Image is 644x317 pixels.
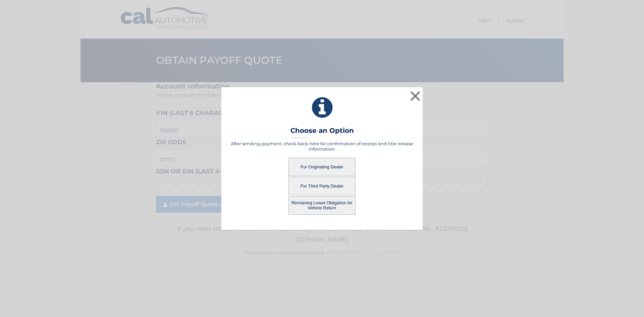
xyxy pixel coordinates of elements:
[290,126,354,138] h3: Choose an Option
[288,158,356,176] button: For Originating Dealer
[288,177,356,195] button: For Third Party Dealer
[230,141,414,152] h5: After sending payment, check back here for confirmation of receipt and title release information.
[409,89,422,103] button: ×
[288,196,356,215] button: Remaining Lease Obligation for Vehicle Return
